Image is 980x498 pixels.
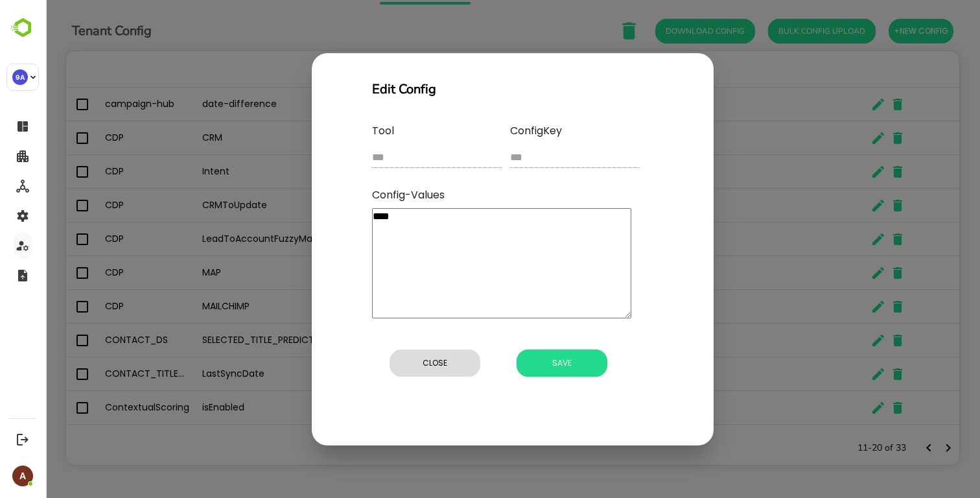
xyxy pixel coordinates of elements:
[327,123,456,139] label: Tool
[12,466,33,486] div: A
[14,431,31,448] button: Logout
[471,350,562,377] button: Save
[327,79,390,100] h2: Edit Config
[465,123,594,139] label: ConfigKey
[351,355,428,372] span: Close
[6,16,40,40] img: BambooboxLogoMark.f1c84d78b4c51b1a7b5f700c9845e183.svg
[327,208,586,318] textarea: minimum height
[478,355,555,372] span: Save
[12,69,28,85] div: 9A
[327,187,399,203] label: Config-Values
[344,350,435,377] button: Close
